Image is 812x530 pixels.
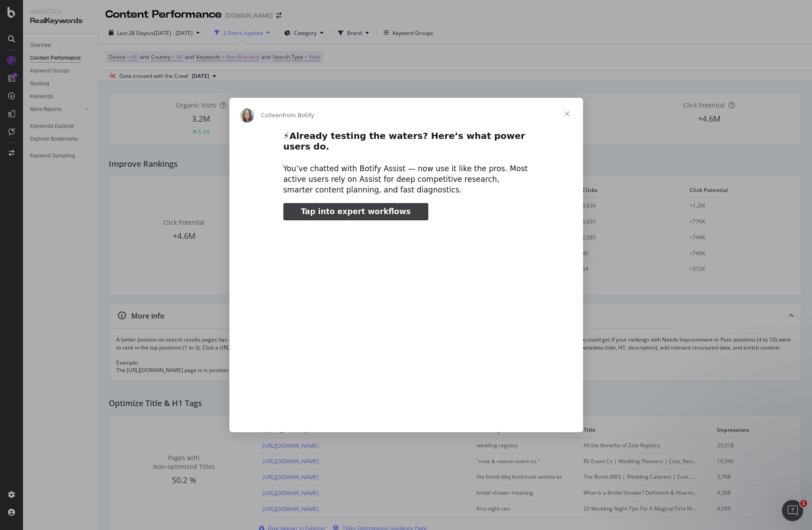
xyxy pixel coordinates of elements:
span: Colleen [261,112,283,119]
img: Profile image for Colleen [240,108,254,123]
span: from Botify [282,112,314,119]
video: Play video [222,228,591,412]
a: Tap into expert workflows [283,203,428,221]
span: Tap into expert workflows [301,207,411,216]
div: You’ve chatted with Botify Assist — now use it like the pros. Most active users rely on Assist fo... [283,164,529,195]
span: Close [551,98,583,130]
h2: ⚡ [283,130,529,157]
b: Already testing the waters? Here’s what power users do. [283,131,525,152]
